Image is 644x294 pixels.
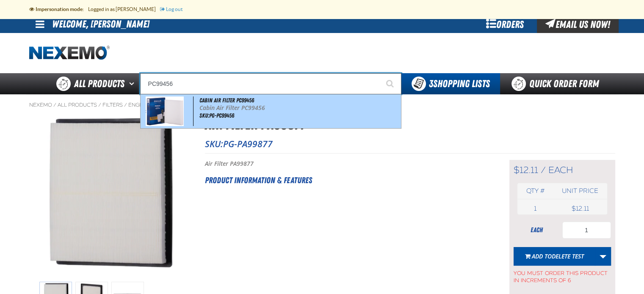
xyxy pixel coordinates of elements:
img: 68a74b7542c3f625623179-PC99456-02.png [146,96,184,126]
span: Cabin Air Filter PC99456 [199,97,254,104]
span: You must order this product in increments of 6 [514,266,611,284]
button: You have 3 Shopping Lists. Open to view details [401,73,500,94]
input: Product Quantity [562,222,611,239]
div: Email Us Now! [537,15,619,33]
li: Impersonation mode: [29,2,88,17]
span: / [541,165,546,176]
img: Nexemo logo [29,46,110,60]
span: PG-PA99877 [223,138,273,150]
a: Quick Order Form [500,73,615,94]
button: Add toDelete Test [514,247,595,266]
li: Logged in as [PERSON_NAME] [88,2,160,17]
img: Air Filter PA99877 [42,113,177,273]
a: Home [29,46,110,60]
p: Cabin Air Filter PC99456 [199,104,399,112]
a: Nexemo [29,102,52,108]
h1: Air Filter PA99877 [205,113,615,136]
input: Search [140,73,401,94]
p: SKU: [205,138,615,150]
th: Unit price [553,183,607,199]
span: Add to [532,252,584,260]
button: Open All Products pages [126,73,140,94]
span: / [124,102,127,108]
span: Delete Test [552,252,584,260]
h2: Product Information & Features [205,174,488,187]
span: / [53,102,56,108]
span: Shopping Lists [429,78,490,90]
button: Start Searching [380,73,401,94]
div: each [514,225,560,235]
div: Orders [473,15,537,33]
a: More Actions [595,247,611,266]
p: Air Filter PA99877 [205,160,488,168]
strong: 3 [429,78,433,90]
a: Log out [160,6,182,12]
span: / [98,102,101,108]
span: SKU:PG-PC99456 [199,112,234,119]
a: Filters [102,102,123,108]
span: All Products [74,76,124,91]
span: 1 [534,205,536,212]
li: Welcome, [PERSON_NAME] [52,15,149,33]
td: $12.11 [553,203,607,214]
a: Engine Air Filters [128,102,179,108]
nav: Breadcrumbs [29,102,615,108]
th: Qty # [517,183,553,199]
span: each [548,165,573,176]
a: All Products [58,102,97,108]
span: $12.11 [514,165,538,176]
